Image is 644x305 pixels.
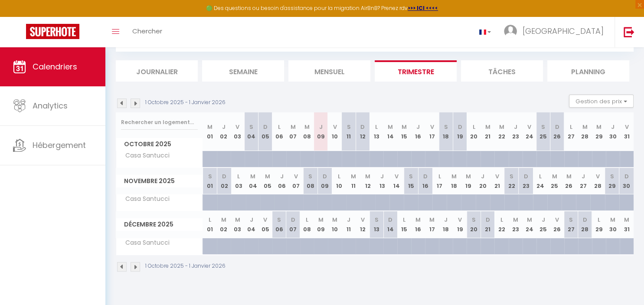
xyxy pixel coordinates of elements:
th: 21 [481,112,494,151]
abbr: J [444,216,448,224]
th: 18 [439,112,453,151]
th: 11 [342,211,356,238]
abbr: J [542,216,545,224]
th: 08 [303,168,317,194]
abbr: M [610,216,615,224]
th: 08 [300,211,314,238]
img: logout [624,26,634,37]
th: 19 [453,112,467,151]
th: 28 [590,168,605,194]
th: 11 [347,168,361,194]
th: 07 [286,112,300,151]
th: 11 [342,112,356,151]
li: Semaine [202,60,284,82]
th: 27 [564,211,578,238]
abbr: M [566,172,572,180]
abbr: M [499,123,504,131]
abbr: V [596,172,600,180]
abbr: V [555,216,559,224]
th: 17 [425,211,439,238]
abbr: D [323,172,327,180]
th: 22 [504,168,519,194]
th: 06 [275,168,289,194]
th: 19 [461,168,475,194]
abbr: V [527,123,531,131]
th: 26 [550,211,564,238]
abbr: M [250,172,255,180]
abbr: M [415,216,421,224]
abbr: M [429,216,435,224]
th: 04 [245,211,258,238]
th: 17 [432,168,447,194]
abbr: D [360,123,365,131]
th: 20 [467,112,481,151]
li: Mensuel [288,60,370,82]
abbr: S [208,172,212,180]
abbr: S [541,123,545,131]
th: 25 [536,211,550,238]
abbr: L [278,123,281,131]
abbr: D [263,123,268,131]
abbr: M [402,123,407,131]
abbr: M [388,123,393,131]
abbr: M [265,172,270,180]
th: 31 [620,112,634,151]
th: 14 [389,168,404,194]
abbr: V [495,172,499,180]
th: 14 [383,112,397,151]
th: 13 [369,112,383,151]
th: 13 [369,211,383,238]
th: 01 [203,112,217,151]
th: 23 [509,211,523,238]
button: Gestion des prix [569,95,634,108]
abbr: L [539,172,542,180]
abbr: V [263,216,267,224]
th: 02 [217,112,231,151]
abbr: M [552,172,557,180]
abbr: M [221,216,226,224]
th: 03 [232,168,246,194]
li: Tâches [461,60,543,82]
abbr: S [569,216,573,224]
th: 25 [547,168,562,194]
abbr: L [338,172,340,180]
abbr: M [365,172,370,180]
th: 10 [328,211,342,238]
abbr: J [222,123,226,131]
abbr: J [280,172,284,180]
span: Casa Santucci [118,151,172,161]
abbr: M [513,216,518,224]
th: 29 [605,168,619,194]
abbr: J [611,123,615,131]
abbr: M [235,216,240,224]
th: 16 [411,112,425,151]
abbr: J [380,172,384,180]
th: 26 [562,168,576,194]
a: ... [GEOGRAPHIC_DATA] [497,17,615,47]
th: 08 [300,112,314,151]
span: Casa Santucci [118,238,172,248]
th: 01 [203,211,217,238]
abbr: M [332,216,337,224]
th: 22 [494,211,508,238]
th: 28 [578,211,592,238]
th: 27 [576,168,590,194]
abbr: L [598,216,600,224]
th: 03 [231,112,245,151]
th: 12 [361,168,375,194]
abbr: J [250,216,253,224]
abbr: L [209,216,211,224]
span: [GEOGRAPHIC_DATA] [523,26,604,36]
abbr: S [409,172,413,180]
abbr: L [570,123,572,131]
th: 04 [246,168,260,194]
th: 09 [314,112,328,151]
th: 14 [383,211,397,238]
abbr: S [347,123,350,131]
li: Trimestre [375,60,457,82]
th: 23 [519,168,533,194]
abbr: V [625,123,629,131]
th: 24 [533,168,547,194]
abbr: S [472,216,476,224]
span: Novembre 2025 [116,175,203,187]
